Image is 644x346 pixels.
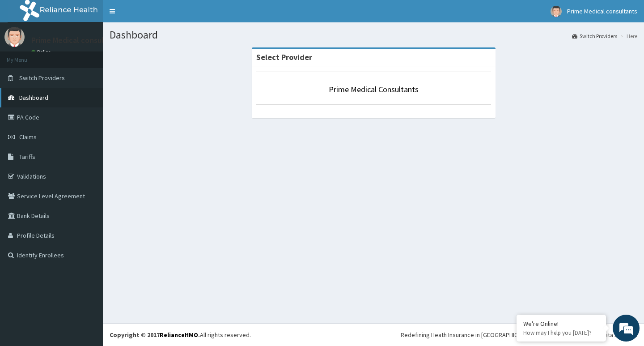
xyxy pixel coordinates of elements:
[19,74,65,82] span: Switch Providers
[19,94,48,102] span: Dashboard
[31,49,53,55] a: Online
[523,320,599,328] div: We're Online!
[618,32,637,40] li: Here
[31,36,123,44] p: Prime Medical consultants
[110,331,200,339] strong: Copyright © 2017 .
[160,331,198,339] a: RelianceHMO
[256,52,312,62] strong: Select Provider
[103,323,644,346] footer: All rights reserved.
[19,153,35,161] span: Tariffs
[572,32,617,40] a: Switch Providers
[551,6,562,17] img: User Image
[19,133,37,141] span: Claims
[523,329,599,337] p: How may I help you today?
[110,29,637,41] h1: Dashboard
[4,27,25,47] img: User Image
[401,330,637,339] div: Redefining Heath Insurance in [GEOGRAPHIC_DATA] using Telemedicine and Data Science!
[567,7,637,15] span: Prime Medical consultants
[329,84,419,94] a: Prime Medical Consultants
